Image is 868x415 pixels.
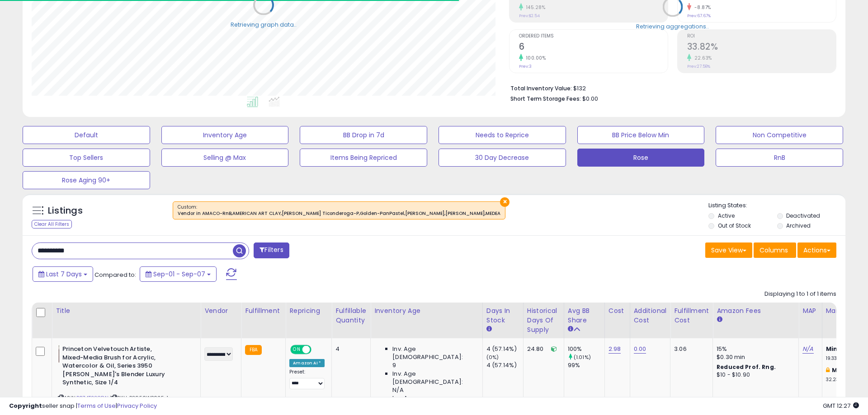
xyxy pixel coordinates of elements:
div: Avg BB Share [568,306,601,325]
div: Repricing [289,306,328,316]
label: Deactivated [786,212,820,219]
div: Cost [609,306,626,316]
label: Active [718,212,735,219]
div: Amazon Fees [717,306,795,316]
button: RnB [716,149,843,167]
div: $10 - $10.90 [717,371,792,379]
span: Inv. Age [DEMOGRAPHIC_DATA]: [392,345,475,361]
b: Max: [832,366,848,374]
span: Sep-01 - Sep-07 [153,270,205,279]
div: 4 [335,345,363,353]
button: Selling @ Max [161,149,289,167]
div: 99% [568,361,604,369]
a: Terms of Use [77,401,116,410]
div: Preset: [289,369,325,389]
a: B074T238DN [76,394,108,402]
small: (1.01%) [574,354,591,361]
div: Inventory Age [374,306,478,316]
a: 2.98 [609,345,621,354]
div: Days In Stock [486,306,519,325]
div: Retrieving graph data.. [231,20,297,28]
small: Avg BB Share. [568,325,573,333]
div: Fulfillment [245,306,282,316]
small: Days In Stock. [486,325,492,333]
span: N/A [392,386,403,394]
span: 9 [392,361,396,369]
button: 30 Day Decrease [439,149,566,167]
div: Retrieving aggregations.. [636,22,709,30]
th: CSV column name: cust_attr_2_Vendor [201,303,241,338]
button: Columns [754,242,796,258]
div: seller snap | | [9,402,157,410]
div: Additional Cost [634,306,667,325]
strong: Copyright [9,401,42,410]
a: N/A [802,345,813,354]
span: Compared to: [94,270,136,279]
b: Reduced Prof. Rng. [717,363,776,371]
button: × [500,197,509,207]
div: Title [56,306,197,316]
div: $0.30 min [717,353,792,361]
button: Inventory Age [161,126,289,144]
small: Amazon Fees. [717,316,722,324]
small: FBA [245,345,262,355]
span: Last 7 Days [46,270,82,279]
div: 24.80 [527,345,557,353]
div: 4 (57.14%) [486,361,523,369]
div: 100% [568,345,604,353]
button: Needs to Reprice [439,126,566,144]
span: Inv. Age [DEMOGRAPHIC_DATA]: [392,394,475,410]
button: BB Drop in 7d [300,126,427,144]
a: 0.00 [634,345,646,354]
button: Rose Aging 90+ [23,171,150,189]
div: Historical Days Of Supply [527,306,560,335]
button: Non Competitive [716,126,843,144]
button: Save View [705,242,752,258]
p: Listing States: [708,201,845,210]
div: 4 (57.14%) [486,345,523,353]
button: Sep-01 - Sep-07 [140,266,217,282]
a: Privacy Policy [117,401,157,410]
span: 2025-09-16 12:27 GMT [823,401,859,410]
span: ON [291,346,302,354]
button: Actions [797,242,836,258]
span: Columns [759,246,788,255]
label: Out of Stock [718,222,751,229]
small: (0%) [486,354,499,361]
div: Vendor [204,306,237,316]
img: 11lY92T54sS._SL40_.jpg [58,345,60,363]
div: Fulfillment Cost [674,306,709,325]
div: Clear All Filters [32,220,72,228]
b: Min: [826,345,840,353]
h5: Listings [48,205,83,217]
span: Inv. Age [DEMOGRAPHIC_DATA]: [392,370,475,386]
div: 15% [717,345,792,353]
button: Last 7 Days [33,266,93,282]
div: Amazon AI * [289,359,325,367]
label: Archived [786,222,811,229]
div: 3.06 [674,345,706,353]
span: OFF [310,346,325,354]
div: Displaying 1 to 1 of 1 items [764,290,836,298]
button: Default [23,126,150,144]
div: Fulfillable Quantity [335,306,367,325]
button: Top Sellers [23,149,150,167]
button: BB Price Below Min [577,126,705,144]
span: Custom: [178,204,500,217]
button: Rose [577,149,705,167]
span: | SKU: P3950WB025-1 [110,394,168,401]
div: MAP [802,306,818,316]
div: Vendor in AMACO-RnB,AMERICAN ART CLAY,[PERSON_NAME] Ticonderoga-P,Golden-PanPastel,[PERSON_NAME],... [178,210,500,217]
button: Filters [254,242,289,258]
b: Princeton Velvetouch Artiste, Mixed-Media Brush for Acrylic, Watercolor & Oil, Series 3950 [PERSO... [62,345,172,389]
button: Items Being Repriced [300,149,427,167]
